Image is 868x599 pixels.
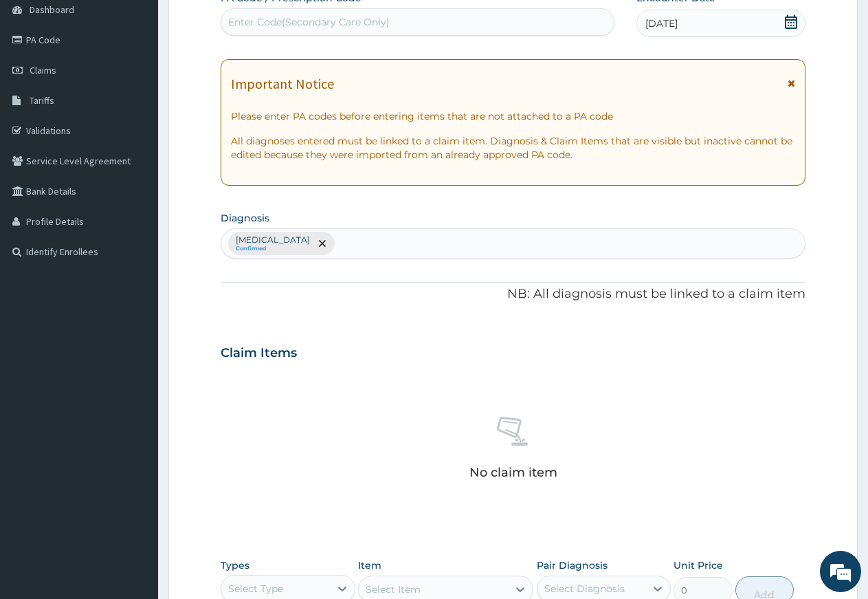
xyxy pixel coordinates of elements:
[30,3,74,16] span: Dashboard
[469,466,557,479] p: No claim item
[30,64,56,76] span: Claims
[221,211,269,225] label: Diagnosis
[221,346,297,361] h3: Claim Items
[25,69,56,103] img: d_794563401_company_1708531726252_794563401
[228,15,390,29] div: Enter Code(Secondary Care Only)
[221,285,805,303] p: NB: All diagnosis must be linked to a claim item
[231,76,334,91] h1: Important Notice
[544,582,625,596] div: Select Diagnosis
[231,134,795,162] p: All diagnoses entered must be linked to a claim item. Diagnosis & Claim Items that are visible bu...
[221,560,249,571] label: Types
[7,375,262,424] textarea: Type your message and hit 'Enter'
[537,558,608,572] label: Pair Diagnosis
[674,558,723,572] label: Unit Price
[236,235,310,246] p: [MEDICAL_DATA]
[228,582,283,596] div: Select Type
[645,17,678,30] span: [DATE]
[30,94,54,107] span: Tariffs
[231,109,795,123] p: Please enter PA codes before entering items that are not attached to a PA code
[358,558,381,572] label: Item
[80,173,190,312] span: We're online!
[316,237,329,250] span: remove selection option
[71,77,231,95] div: Chat with us now
[236,246,310,252] small: Confirmed
[225,7,258,40] div: Minimize live chat window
